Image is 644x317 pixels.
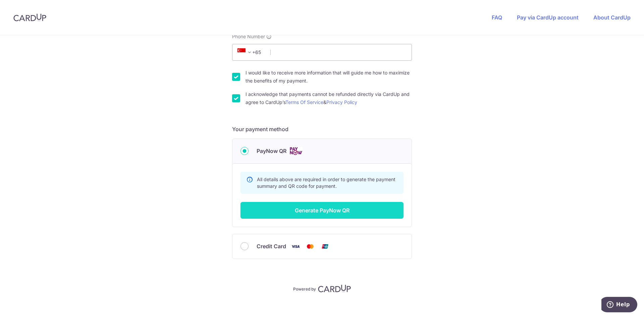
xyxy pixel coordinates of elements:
[318,284,351,293] img: CardUp
[232,33,265,40] span: Phone Number
[246,69,412,85] label: I would like to receive more information that will guide me how to maximize the benefits of my pa...
[257,147,286,155] span: PayNow QR
[289,242,302,251] img: Visa
[232,125,412,133] h5: Your payment method
[257,176,395,189] span: All details above are required in order to generate the payment summary and QR code for payment.
[285,99,323,105] a: Terms Of Service
[326,99,357,105] a: Privacy Policy
[492,14,502,21] a: FAQ
[235,48,266,56] span: +65
[289,147,303,155] img: Cards logo
[517,14,579,21] a: Pay via CardUp account
[240,147,404,155] div: PayNow QR Cards logo
[593,14,631,21] a: About CardUp
[237,48,254,56] span: +65
[257,242,286,250] span: Credit Card
[601,297,637,314] iframe: Opens a widget where you can find more information
[240,242,404,251] div: Credit Card Visa Mastercard Union Pay
[318,242,332,251] img: Union Pay
[240,202,404,219] button: Generate PayNow QR
[13,13,46,21] img: CardUp
[293,285,316,292] p: Powered by
[304,242,317,251] img: Mastercard
[246,90,412,106] label: I acknowledge that payments cannot be refunded directly via CardUp and agree to CardUp’s &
